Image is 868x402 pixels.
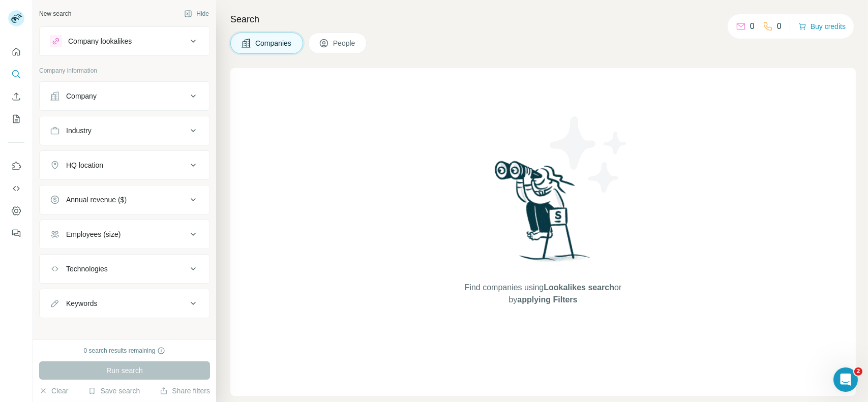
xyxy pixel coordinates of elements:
p: How can we help? [20,124,183,141]
button: View status page [21,217,183,237]
button: Enrich CSV [8,87,24,106]
button: Company [40,84,209,108]
div: 0 search results remaining [84,346,166,355]
span: Messages [59,334,94,341]
div: HQ location [66,160,103,170]
div: Annual revenue ($) [66,195,127,205]
div: Keywords [66,298,97,308]
button: Feedback [8,224,24,242]
span: Help [119,334,135,341]
button: Save search [88,386,140,396]
button: Search [8,65,24,83]
h2: Status Surfe [21,163,183,173]
img: Surfe Illustration - Woman searching with binoculars [490,158,596,271]
button: Use Surfe API [8,179,24,198]
div: Company [66,91,97,101]
span: Lookalikes search [544,283,614,292]
div: Technologies [66,264,108,274]
button: Share filters [160,386,210,396]
img: Surfe Illustration - Stars [543,109,635,200]
p: 0 [750,20,755,33]
p: Hi [EMAIL_ADDRESS][DOMAIN_NAME] 👋 [20,72,183,124]
h4: Search [230,12,856,26]
button: Industry [40,118,209,143]
span: Find companies using or by [462,282,624,306]
iframe: Intercom live chat [833,367,858,392]
button: News [153,308,203,349]
span: News [168,334,188,341]
div: Company lookalikes [68,36,132,46]
button: Dashboard [8,202,24,220]
p: 0 [777,20,782,33]
button: My lists [8,110,24,128]
button: Technologies [40,257,209,281]
button: Company lookalikes [40,29,209,53]
span: People [333,38,356,48]
span: 2 [854,367,862,376]
button: Hide [177,6,216,21]
div: Ask a questionAI Agent and team can help [10,250,193,288]
div: AI Agent and team can help [21,269,170,280]
button: Buy credits [798,19,846,34]
div: Industry [66,126,92,136]
button: Use Surfe on LinkedIn [8,157,24,175]
button: Clear [39,386,68,396]
button: Help [102,308,153,349]
div: Employees (size) [66,229,121,239]
img: New Surfe features! [11,294,193,365]
img: logo [20,19,30,36]
button: Messages [51,308,102,349]
div: New search [39,9,71,18]
div: All services are online [21,202,183,212]
img: Profile image for Aurélie [119,16,139,37]
button: Annual revenue ($) [40,188,209,212]
div: Profile image for Miranda [138,16,159,37]
button: HQ location [40,153,209,177]
span: Home [14,334,37,341]
div: Close [175,16,193,35]
span: Companies [255,38,292,48]
span: applying Filters [517,295,577,304]
button: Quick start [8,43,24,61]
p: Company information [39,66,210,75]
button: Employees (size) [40,222,209,246]
div: Ask a question [21,258,170,269]
img: Profile image for Christian [100,16,120,37]
button: Keywords [40,291,209,316]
